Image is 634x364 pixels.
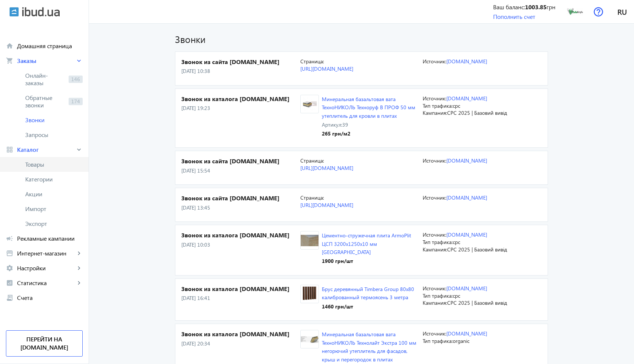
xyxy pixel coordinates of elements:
[447,246,507,253] span: CPC 2025 | Базовий вивід
[75,57,83,64] mat-icon: keyboard_arrow_right
[453,337,469,344] span: organic
[446,157,487,164] a: [DOMAIN_NAME]
[25,205,83,213] span: Импорт
[6,294,13,301] mat-icon: receipt_long
[181,157,300,165] h4: Звонок из сайта [DOMAIN_NAME]
[25,94,66,109] span: Обратные звонки
[181,167,300,174] p: [DATE] 15:54
[567,3,583,20] img: 1139264de1bafb850c0202008924078-3e1bec1cf3.png
[6,250,13,257] mat-icon: storefront
[447,299,507,306] span: CPC 2025 | Базовий вивід
[446,330,487,337] a: [DOMAIN_NAME]
[181,104,300,112] p: [DATE] 19:23
[6,146,13,153] mat-icon: grid_view
[446,58,487,65] a: [DOMAIN_NAME]
[423,157,446,164] span: Источник:
[453,102,460,109] span: cpc
[9,7,19,17] img: ibud.svg
[453,292,460,299] span: cpc
[322,96,415,119] a: Минеральная базальтовая вата ТехноНИКОЛЬ Техноруф В ПРОФ 50 мм утеплитель для кровли в плитах
[25,131,83,138] span: Запросы
[300,201,353,208] a: [URL][DOMAIN_NAME]
[181,231,300,239] h4: Звонок из каталога [DOMAIN_NAME]
[181,241,300,248] p: [DATE] 10:03
[423,238,453,246] span: Тип трафика:
[6,235,13,242] mat-icon: campaign
[493,3,555,11] div: Ваш баланс: грн
[301,332,318,347] img: 287086405078c415128593369225528-0afb294bc5.jpg
[453,238,460,246] span: cpc
[175,33,548,46] h1: Звонки
[447,109,507,116] span: CPC 2025 | Базовий вивід
[69,76,83,83] span: 146
[423,330,446,337] span: Источник:
[525,3,547,11] b: 1003.85
[17,250,75,257] span: Интернет-магазин
[423,285,446,292] span: Источник:
[181,294,300,302] p: [DATE] 16:41
[322,303,417,310] div: 1460 грн /шт
[617,7,627,16] span: ru
[17,42,83,50] span: Домашняя страница
[6,42,13,50] mat-icon: home
[75,264,83,272] mat-icon: keyboard_arrow_right
[75,250,83,257] mat-icon: keyboard_arrow_right
[301,97,318,112] img: 205376405c62429fdd6132968684867-f3ccdd27d2.jpg
[181,285,300,293] h4: Звонок из каталога [DOMAIN_NAME]
[423,102,453,109] span: Тип трафика:
[446,285,487,292] a: [DOMAIN_NAME]
[594,7,603,17] img: help.svg
[6,330,83,357] a: Перейти на [DOMAIN_NAME]
[69,98,83,105] span: 174
[423,337,453,344] span: Тип трафика:
[181,58,300,66] h4: Звонок из сайта [DOMAIN_NAME]
[17,57,75,64] span: Заказы
[75,279,83,287] mat-icon: keyboard_arrow_right
[342,121,348,128] span: 39
[181,330,300,338] h4: Звонок из каталога [DOMAIN_NAME]
[446,194,487,201] a: [DOMAIN_NAME]
[301,233,318,248] img: 5e735ca478fcc8498-%D1%86%D1%81%D0%BF.jpg
[17,294,83,301] span: Счета
[181,204,300,211] p: [DATE] 13:45
[322,232,411,256] a: Цементно-стружечная плита ArmoPlit ЦСП 3200х1250х10 мм [GEOGRAPHIC_DATA]
[322,331,416,363] a: Минеральная базальтовая вата ТехноНИКОЛЬ Технолайт Экстра 100 мм негорючий утеплитель для фасадов...
[446,95,487,102] a: [DOMAIN_NAME]
[17,146,75,153] span: Каталог
[17,279,75,287] span: Статистика
[6,279,13,287] mat-icon: analytics
[22,7,60,17] img: ibud_text.svg
[75,146,83,153] mat-icon: keyboard_arrow_right
[493,13,535,20] a: Пополнить счет
[300,58,417,65] p: Страница:
[322,130,417,137] div: 265 грн /м2
[423,95,446,102] span: Источник:
[300,157,417,164] p: Страница:
[300,194,417,201] p: Страница:
[25,176,83,183] span: Категории
[25,190,83,198] span: Акции
[25,161,83,168] span: Товары
[301,287,318,302] img: 1168465ca7cd21381e3156382163677-adf95886ab.jpg
[446,231,487,238] a: [DOMAIN_NAME]
[6,264,13,272] mat-icon: settings
[423,299,447,306] span: Кампания:
[423,231,446,238] span: Источник:
[322,121,342,128] span: Артикул:
[25,116,83,124] span: Звонки
[322,285,414,301] a: Брус деревянный Timbera Group 80х80 калиброванный термоясень 3 метра
[423,109,447,116] span: Кампания:
[423,292,453,299] span: Тип трафика:
[423,246,447,253] span: Кампания:
[181,194,300,202] h4: Звонок из сайта [DOMAIN_NAME]
[181,340,300,347] p: [DATE] 20:34
[17,264,75,272] span: Настройки
[17,235,83,242] span: Рекламные кампании
[300,164,353,171] a: [URL][DOMAIN_NAME]
[423,194,446,201] span: Источник:
[6,57,13,64] mat-icon: shopping_cart
[181,67,300,75] p: [DATE] 10:38
[25,72,66,87] span: Онлайн-заказы
[322,257,417,265] div: 1900 грн /шт
[423,58,446,65] span: Источник:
